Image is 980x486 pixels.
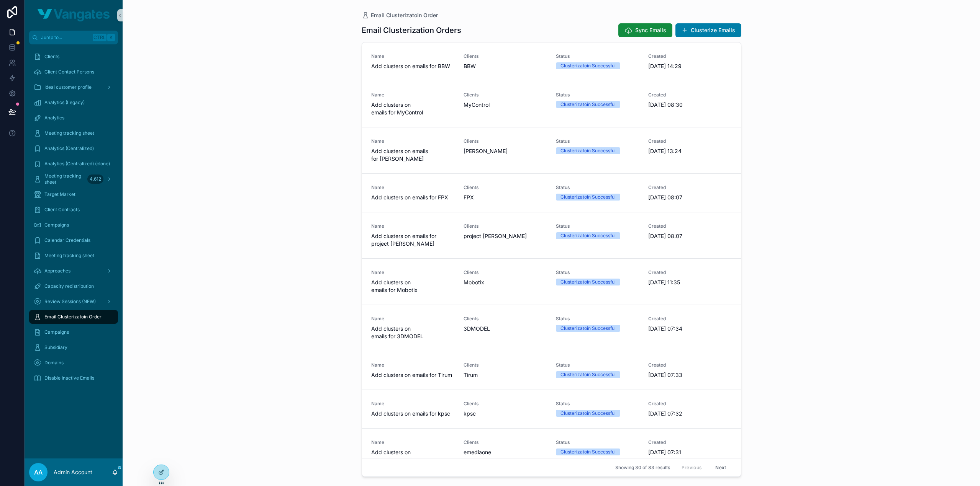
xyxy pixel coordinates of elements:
span: Created [648,53,731,59]
a: Clusterize Emails [675,23,741,37]
span: Status [556,269,639,276]
span: Status [556,439,639,445]
button: Sync Emails [618,23,672,37]
span: [DATE] 07:31 [648,448,731,456]
span: Created [648,439,731,445]
span: Clients [464,92,547,98]
a: Campaigns [29,325,118,339]
div: Clusterizatoin Successful [560,101,616,108]
span: Clients [464,401,547,407]
span: Analytics (Legacy) [44,99,85,106]
span: Clients [464,138,547,144]
span: [DATE] 14:29 [648,62,731,70]
span: Sync Emails [635,26,666,34]
div: Clusterizatoin Successful [560,448,616,455]
span: Subsidiary [44,344,67,351]
div: Clusterizatoin Successful [560,325,616,332]
span: Add clusters on emails for FPX [371,194,454,201]
span: Client Contracts [44,207,80,213]
span: Name [371,184,454,191]
a: Meeting tracking sheet4.612 [29,172,118,186]
a: Analytics [29,111,118,125]
span: Add clusters on emails for kpsc [371,410,454,418]
span: Clients [464,362,547,368]
span: Add clusters on emails for BBW [371,62,454,70]
span: [DATE] 07:34 [648,325,731,333]
p: Admin Account [54,468,92,476]
span: Status [556,401,639,407]
button: Next [710,462,731,473]
a: Calendar Credentials [29,233,118,247]
span: Created [648,401,731,407]
span: Name [371,439,454,445]
a: Clients [29,50,118,64]
span: Target Market [44,191,75,197]
a: Analytics (Centralized) [29,142,118,155]
span: Name [371,362,454,368]
span: Campaigns [44,329,69,335]
span: Add clusters on emails for 3DMODEL [371,325,454,340]
span: Add clusters on emails for Mobotix [371,279,454,294]
span: Clients [464,269,547,276]
span: Ctrl [93,34,107,41]
span: Analytics (Centralized) (clone) [44,161,110,167]
span: Approaches [44,268,70,274]
span: [DATE] 08:30 [648,101,731,109]
span: Tirum [464,371,478,379]
span: Status [556,362,639,368]
div: Clusterizatoin Successful [560,279,616,285]
span: Add clusters on emails for [PERSON_NAME] [371,147,454,163]
span: Status [556,184,639,191]
div: scrollable content [25,44,123,395]
span: Client Contact Persons [44,69,94,75]
span: Created [648,184,731,191]
span: Status [556,316,639,322]
span: Review Sessions (NEW) [44,298,96,305]
span: Created [648,138,731,144]
span: Clients [464,53,547,59]
div: Clusterizatoin Successful [560,371,616,378]
span: Disable Inactive Emails [44,375,94,381]
span: Name [371,401,454,407]
a: Review Sessions (NEW) [29,295,118,308]
span: Campaigns [44,222,69,228]
span: Created [648,223,731,229]
span: Name [371,223,454,229]
span: BBW [464,62,476,70]
h1: Email Clusterization Orders [362,25,461,36]
a: Meeting tracking sheet [29,249,118,263]
div: 4.612 [87,175,103,184]
span: [DATE] 13:24 [648,147,731,155]
span: Clients [464,223,547,229]
span: MyControl [464,101,490,109]
a: Ideal customer profile [29,80,118,94]
span: Add clusters on emails for MyControl [371,101,454,116]
span: 3DMODEL [464,325,490,333]
span: Created [648,316,731,322]
a: Target Market [29,188,118,201]
span: emediaone [464,448,491,456]
span: [DATE] 08:07 [648,194,731,201]
span: FPX [464,194,474,201]
span: Meeting tracking sheet [44,130,94,136]
div: Clusterizatoin Successful [560,232,616,239]
span: Add clusters on emails for project [PERSON_NAME] [371,232,454,248]
span: [PERSON_NAME] [464,147,508,155]
a: Client Contact Persons [29,65,118,79]
span: Name [371,316,454,322]
img: App logo [38,9,110,21]
span: K [108,34,114,41]
span: Showing 30 of 83 results [615,465,670,471]
a: Meeting tracking sheet [29,126,118,140]
span: Add clusters on emails for Tirum [371,371,454,379]
span: Clients [44,54,59,60]
span: Status [556,92,639,98]
div: Clusterizatoin Successful [560,194,616,201]
span: Domains [44,360,64,366]
span: Status [556,223,639,229]
div: Clusterizatoin Successful [560,147,616,154]
a: Subsidiary [29,341,118,354]
span: Name [371,53,454,59]
span: Clients [464,439,547,445]
span: Add clusters on emails for emediaone [371,448,454,464]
